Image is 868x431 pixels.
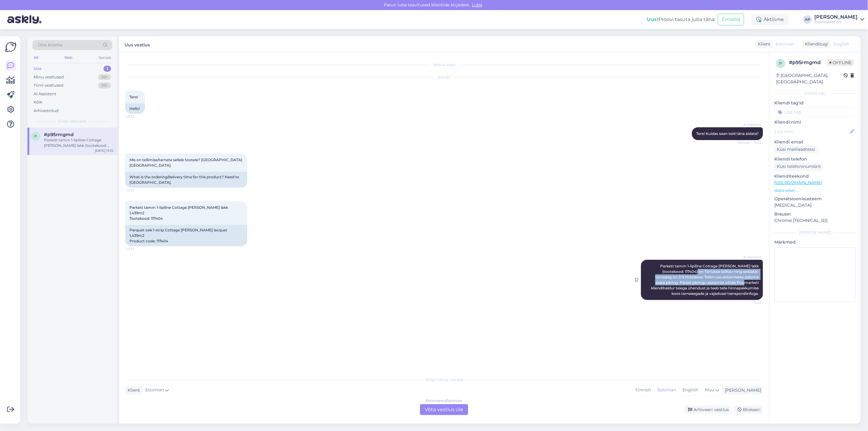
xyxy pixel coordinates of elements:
div: AP [803,15,812,24]
div: Kõik [34,99,42,105]
span: p [779,61,782,66]
img: Askly Logo [5,41,16,53]
p: [MEDICAL_DATA] [774,202,856,208]
div: [PERSON_NAME] [722,387,761,393]
p: Klienditeekond [774,173,856,179]
span: Muu [705,387,714,393]
button: Emailid [718,14,744,25]
div: English [679,386,701,395]
span: Estonian [145,387,164,393]
span: p [34,134,37,139]
span: 13:32 [738,300,761,305]
b: Uus! [647,16,658,22]
a: [URL][DOMAIN_NAME] [774,180,822,185]
span: 13:32 [127,114,150,119]
div: Hello! [125,103,145,114]
div: Uus [34,66,42,72]
div: Klient [755,41,770,47]
div: Klienditugi [802,41,828,47]
div: Estonian to Estonian [426,398,462,404]
div: AI Assistent [34,91,56,97]
div: Estonian [654,386,679,395]
div: [PERSON_NAME] [774,230,856,235]
span: AI Assistent [738,255,761,259]
span: Tere! Kuidas saan teid täna aidata? [696,131,759,136]
p: Brauser [774,211,856,217]
input: Lisa nimi [775,128,849,135]
div: Tiimi vestlused [34,82,63,89]
div: Valige keel ja vastake [125,377,763,382]
div: Kliendi info [774,91,856,96]
div: Arhiveeritud [34,108,59,114]
span: Offline [827,59,854,66]
div: Parkett tamm 1-lipiline Cottage [PERSON_NAME] lakk (tootekood: 117404) on Tartusse tellitav ning ... [44,137,114,148]
span: Parkett tamm 1-lipiline Cottage [PERSON_NAME] lakk (tootekood: 117404) on Tartusse tellitav ning ... [651,264,760,296]
div: Võta vestlus üle [420,404,468,415]
p: Kliendi email [774,139,856,145]
div: Parquet oak 1-strip Cottage [PERSON_NAME] lacquer 1,439m2 Product code: 117404 [125,225,247,246]
span: #p95rmgmd [44,132,74,137]
div: [GEOGRAPHIC_DATA], [GEOGRAPHIC_DATA] [776,72,844,85]
span: Uued vestlused [58,118,87,124]
div: Blokeeri [734,406,763,414]
p: Kliendi nimi [774,119,856,125]
div: 99+ [98,74,111,80]
span: Parkett tamm 1-lipiline Cottage [PERSON_NAME] lakk 1,439m2 Tootekood: 117404 [129,205,229,221]
div: Proovi tasuta juba täna: [647,16,715,23]
div: Minu vestlused [34,74,64,80]
p: Chrome [TECHNICAL_ID] [774,217,856,224]
div: Vestlus algas [125,62,763,67]
div: Aktiivne [751,14,789,25]
p: Operatsioonisüsteem [774,196,856,202]
span: Mis on tellimise/tarnete sellele tootele? [GEOGRAPHIC_DATA] [GEOGRAPHIC_DATA]. [129,158,243,168]
span: Estonian [776,41,794,47]
p: Märkmed [774,239,856,245]
span: English [834,41,849,47]
span: Otsi kliente [38,42,62,48]
div: What is the ordering/delivery time for this product? Need to [GEOGRAPHIC_DATA]. [125,172,247,188]
label: Uus vestlus [125,40,150,48]
div: Web [63,54,74,62]
div: Arhiveeri vestlus [684,406,731,414]
div: 99+ [98,82,111,89]
div: [DATE] 13:32 [95,148,114,153]
div: [DATE] [125,75,763,80]
div: Puumarket AS [814,20,858,24]
a: [PERSON_NAME]Puumarket AS [814,15,864,24]
input: Lisa tag [774,107,856,117]
div: Finnish [632,386,654,395]
span: AI Assistent [738,122,761,127]
div: Socials [97,54,112,62]
div: All [32,54,39,62]
span: Luba [470,2,484,8]
div: Küsi meiliaadressi [774,145,818,154]
div: 1 [103,66,111,72]
div: Küsi telefoninumbrit [774,162,823,171]
span: Tere! [129,95,138,99]
span: 13:32 [127,188,150,193]
p: Vaata edasi ... [774,188,856,193]
span: 13:32 [127,247,150,251]
span: Nähtud ✓ 13:32 [738,140,761,145]
div: # p95rmgmd [789,59,827,66]
p: Kliendi telefon [774,156,856,162]
div: Klient [125,387,140,393]
p: Kliendi tag'id [774,100,856,106]
div: [PERSON_NAME] [814,15,858,20]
